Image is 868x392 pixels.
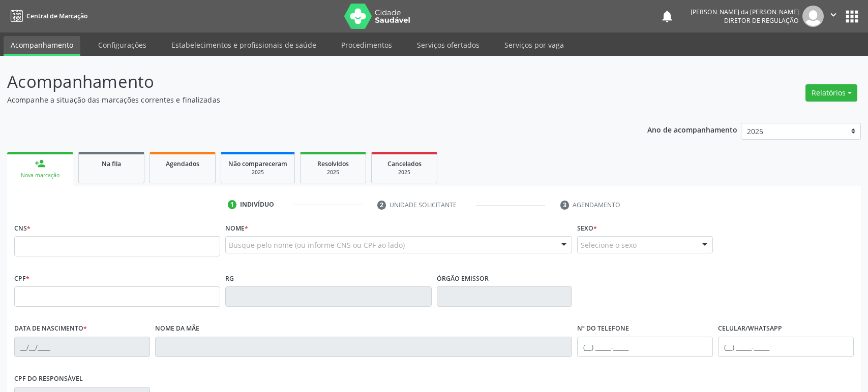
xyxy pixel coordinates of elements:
[102,159,121,168] span: Na fila
[91,36,154,54] a: Configurações
[308,169,358,176] div: 2025
[14,337,150,357] input: __/__/____
[228,200,237,209] div: 1
[802,6,824,27] img: img
[647,123,737,136] p: Ano de acompanhamento
[577,337,713,357] input: (__) _____-_____
[225,220,248,236] label: Nome
[229,240,405,250] span: Busque pelo nome (ou informe CNS ou CPF ao lado)
[805,84,857,102] button: Relatórios
[437,271,489,286] label: Órgão emissor
[843,8,861,25] button: apps
[14,271,29,286] label: CPF
[828,9,839,20] i: 
[14,172,66,179] div: Nova marcação
[240,200,274,209] div: Indivíduo
[824,6,843,27] button: 
[35,158,46,169] div: person_add
[14,371,83,387] label: CPF do responsável
[387,159,422,168] span: Cancelados
[228,169,287,176] div: 2025
[410,36,487,54] a: Serviços ofertados
[691,8,799,16] div: [PERSON_NAME] da [PERSON_NAME]
[581,240,637,250] span: Selecione o sexo
[7,69,605,94] p: Acompanhamento
[225,271,234,286] label: RG
[166,159,199,168] span: Agendados
[26,12,87,20] span: Central de Marcação
[228,159,287,168] span: Não compareceram
[317,159,349,168] span: Resolvidos
[660,9,674,23] button: notifications
[334,36,399,54] a: Procedimentos
[14,321,87,337] label: Data de nascimento
[577,220,597,236] label: Sexo
[379,169,430,176] div: 2025
[718,321,782,337] label: Celular/WhatsApp
[14,220,31,236] label: CNS
[718,337,854,357] input: (__) _____-_____
[164,36,323,54] a: Estabelecimentos e profissionais de saúde
[577,321,629,337] label: Nº do Telefone
[497,36,571,54] a: Serviços por vaga
[7,94,605,105] p: Acompanhe a situação das marcações correntes e finalizadas
[155,321,199,337] label: Nome da mãe
[724,16,799,25] span: Diretor de regulação
[7,8,87,24] a: Central de Marcação
[4,36,80,56] a: Acompanhamento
